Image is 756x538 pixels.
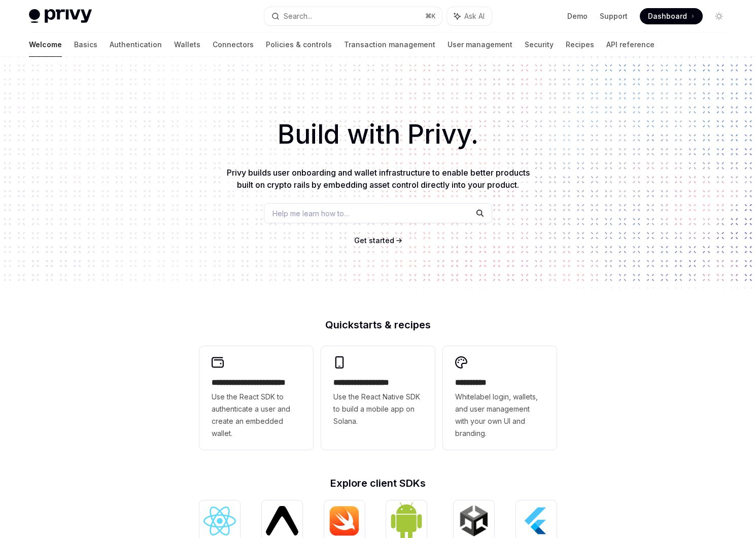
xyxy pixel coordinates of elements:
a: Recipes [566,32,594,57]
span: Get started [354,236,394,245]
a: Demo [567,11,588,21]
h1: Build with Privy. [16,115,740,154]
span: Ask AI [464,11,485,21]
span: Privy builds user onboarding and wallet infrastructure to enable better products built on crypto ... [227,167,530,190]
a: **** *****Whitelabel login, wallets, and user management with your own UI and branding. [443,346,557,450]
button: Search...⌘K [264,7,442,25]
a: Basics [74,32,97,57]
a: Transaction management [344,32,435,57]
a: Policies & controls [266,32,332,57]
span: Help me learn how to… [272,208,350,219]
img: Unity [458,505,490,537]
button: Toggle dark mode [711,8,727,24]
button: Ask AI [447,7,492,25]
div: Search... [284,10,312,22]
h2: Quickstarts & recipes [199,320,557,330]
img: light logo [29,9,92,23]
span: Use the React SDK to authenticate a user and create an embedded wallet. [212,391,301,440]
span: Use the React Native SDK to build a mobile app on Solana. [333,391,423,427]
a: Wallets [174,32,200,57]
a: **** **** **** ***Use the React Native SDK to build a mobile app on Solana. [321,346,435,450]
a: Dashboard [640,8,703,24]
img: iOS (Swift) [328,506,361,536]
img: React [203,507,236,535]
a: API reference [606,32,655,57]
a: Welcome [29,32,62,57]
a: Connectors [213,32,254,57]
a: User management [448,32,512,57]
a: Authentication [110,32,162,57]
img: Flutter [520,505,553,537]
span: Whitelabel login, wallets, and user management with your own UI and branding. [455,391,544,440]
span: ⌘ K [425,12,436,20]
a: Security [525,32,554,57]
h2: Explore client SDKs [199,478,557,488]
img: React Native [266,506,298,535]
a: Support [600,11,628,21]
a: Get started [354,236,394,246]
span: Dashboard [648,11,687,21]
